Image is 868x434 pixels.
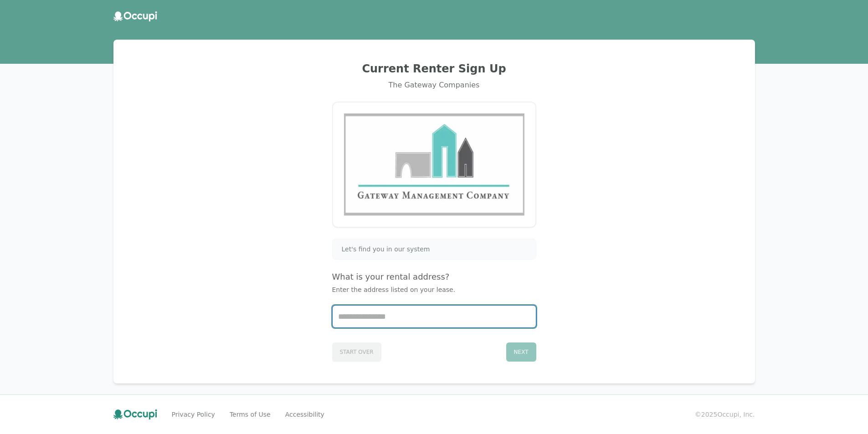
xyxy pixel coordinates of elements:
a: Accessibility [285,410,324,419]
div: The Gateway Companies [124,80,744,91]
span: Let's find you in our system [342,245,430,254]
small: © 2025 Occupi, Inc. [695,410,755,419]
p: Enter the address listed on your lease. [332,285,536,294]
a: Terms of Use [230,410,271,419]
img: Gateway Management [344,113,524,216]
input: Start typing... [333,306,536,327]
a: Privacy Policy [172,410,215,419]
h4: What is your rental address? [332,271,536,283]
h2: Current Renter Sign Up [124,61,744,76]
